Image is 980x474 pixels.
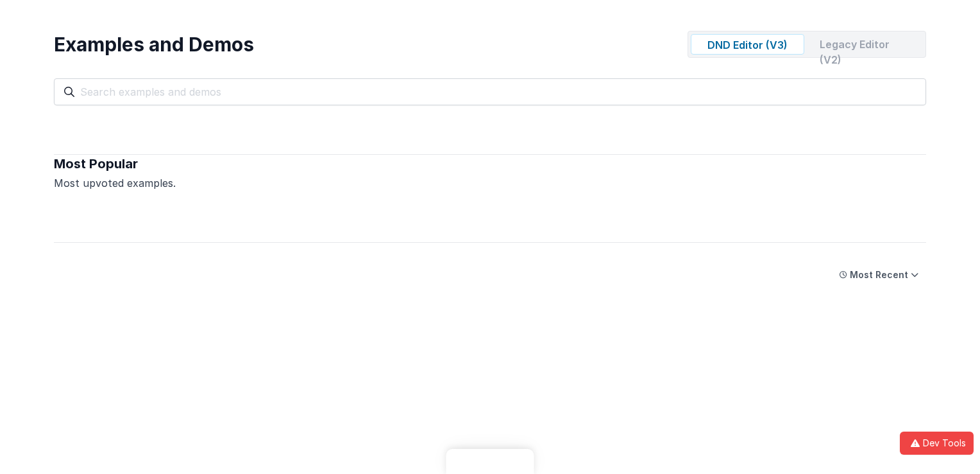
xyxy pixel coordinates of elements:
input: Search examples and demos [54,78,926,105]
div: Most Popular [54,155,926,173]
div: Legacy Editor (V2) [809,34,923,55]
button: Dev Tools [900,432,974,455]
div: Most Recent [850,268,908,281]
div: DND Editor (V3) [691,34,804,55]
button: Most Recent [832,263,926,286]
div: Most upvoted examples. [54,175,926,191]
div: Examples and Demos [54,33,254,56]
